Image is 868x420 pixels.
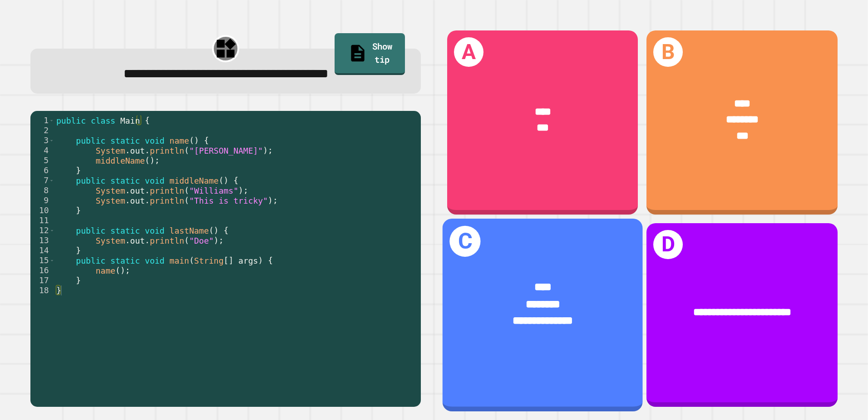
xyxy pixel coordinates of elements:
span: Toggle code folding, rows 12 through 14 [49,225,54,235]
div: 16 [30,265,54,275]
div: 9 [30,195,54,205]
span: Toggle code folding, rows 3 through 6 [49,135,54,145]
div: 13 [30,235,54,245]
div: 10 [30,205,54,215]
a: Show tip [335,33,405,75]
div: 12 [30,225,54,235]
div: 1 [30,115,54,125]
span: Toggle code folding, rows 1 through 18 [49,115,54,125]
h1: A [454,37,483,67]
div: 5 [30,155,54,165]
div: 11 [30,215,54,225]
h1: C [449,225,480,256]
div: 17 [30,275,54,285]
div: 15 [30,255,54,265]
div: 6 [30,165,54,175]
div: 7 [30,175,54,185]
div: 4 [30,145,54,155]
div: 8 [30,185,54,195]
span: Toggle code folding, rows 7 through 10 [49,175,54,185]
div: 18 [30,285,54,295]
h1: B [653,37,683,67]
h1: D [653,230,683,260]
div: 14 [30,245,54,255]
div: 2 [30,125,54,135]
div: 3 [30,135,54,145]
span: Toggle code folding, rows 15 through 17 [49,255,54,265]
